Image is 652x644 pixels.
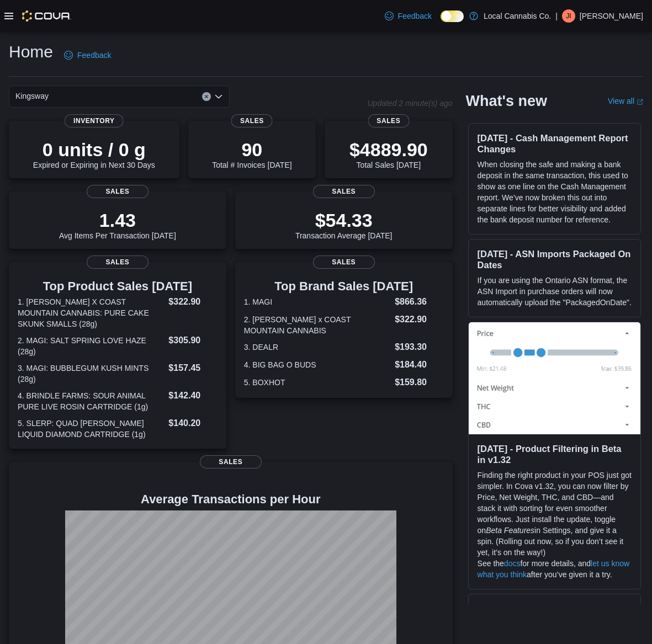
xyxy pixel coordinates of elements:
[202,92,211,101] button: Clear input
[87,185,149,198] span: Sales
[244,314,390,336] dt: 2. [PERSON_NAME] x COAST MOUNTAIN CANNABIS
[395,376,443,389] dd: $159.80
[212,139,291,161] p: 90
[486,526,534,535] em: Beta Features
[478,132,632,155] h3: [DATE] - Cash Management Report Changes
[33,139,155,161] p: 0 units / 0 g
[395,295,443,308] dd: $866.36
[478,275,632,308] p: If you are using the Ontario ASN format, the ASN Import in purchase orders will now automatically...
[478,558,632,580] p: See the for more details, and after you’ve given it a try.
[168,295,217,308] dd: $322.90
[168,389,217,402] dd: $142.40
[87,256,149,269] span: Sales
[212,139,291,169] div: Total # Invoices [DATE]
[231,114,273,127] span: Sales
[59,209,176,240] div: Avg Items Per Transaction [DATE]
[478,248,632,270] h3: [DATE] - ASN Imports Packaged On Dates
[562,9,575,23] div: Justin Ip
[395,313,443,326] dd: $322.90
[441,10,464,22] input: Dark Mode
[580,9,643,23] p: [PERSON_NAME]
[313,256,375,269] span: Sales
[168,334,217,347] dd: $305.90
[9,41,53,63] h1: Home
[295,209,393,231] p: $54.33
[295,209,393,240] div: Transaction Average [DATE]
[566,9,571,23] span: JI
[368,114,409,127] span: Sales
[244,280,444,293] h3: Top Brand Sales [DATE]
[60,44,115,66] a: Feedback
[244,377,390,388] dt: 5. BOXHOT
[214,92,223,101] button: Open list of options
[33,139,155,169] div: Expired or Expiring in Next 30 Days
[22,10,71,22] img: Cova
[380,5,436,27] a: Feedback
[466,92,547,110] h2: What's new
[18,493,444,506] h4: Average Transactions per Hour
[478,603,632,625] h3: [DATE] - Cash Out & Safe Close Changes
[15,89,49,103] span: Kingsway
[398,10,432,22] span: Feedback
[244,296,390,307] dt: 1. MAGI
[478,443,632,465] h3: [DATE] - Product Filtering in Beta in v1.32
[18,363,164,385] dt: 3. MAGI: BUBBLEGUM KUSH MINTS (28g)
[504,559,521,568] a: docs
[313,185,375,198] span: Sales
[349,139,428,161] p: $4889.90
[18,418,164,440] dt: 5. SLERP: QUAD [PERSON_NAME] LIQUID DIAMOND CARTRIDGE (1g)
[395,358,443,371] dd: $184.40
[608,97,643,105] a: View allExternal link
[478,470,632,558] p: Finding the right product in your POS just got simpler. In Cova v1.32, you can now filter by Pric...
[244,359,390,370] dt: 4. BIG BAG O BUDS
[168,361,217,375] dd: $157.45
[18,335,164,357] dt: 2. MAGI: SALT SPRING LOVE HAZE (28g)
[637,99,643,105] svg: External link
[18,296,164,329] dt: 1. [PERSON_NAME] X COAST MOUNTAIN CANNABIS: PURE CAKE SKUNK SMALLS (28g)
[555,9,558,23] p: |
[478,159,632,225] p: When closing the safe and making a bank deposit in the same transaction, this used to show as one...
[168,417,217,430] dd: $140.20
[77,50,111,61] span: Feedback
[367,99,452,108] p: Updated 2 minute(s) ago
[244,342,390,353] dt: 3. DEALR
[200,455,262,469] span: Sales
[349,139,428,169] div: Total Sales [DATE]
[18,390,164,412] dt: 4. BRINDLE FARMS: SOUR ANIMAL PURE LIVE ROSIN CARTRIDGE (1g)
[59,209,176,231] p: 1.43
[478,559,630,579] a: let us know what you think
[395,340,443,354] dd: $193.30
[65,114,124,127] span: Inventory
[484,9,551,23] p: Local Cannabis Co.
[18,280,218,293] h3: Top Product Sales [DATE]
